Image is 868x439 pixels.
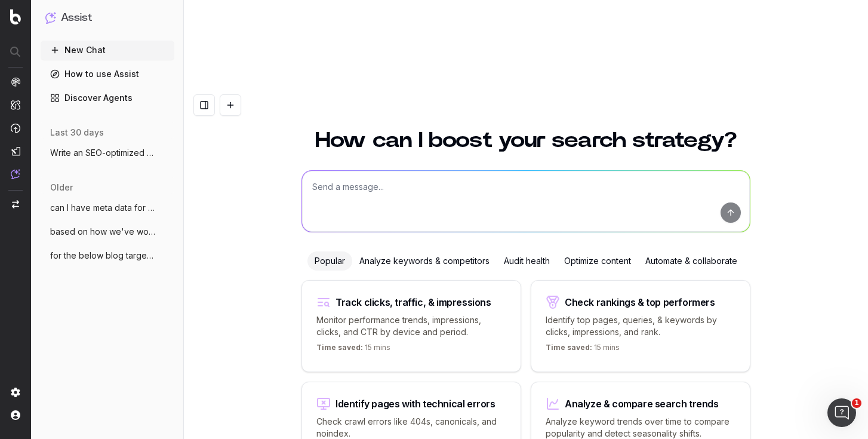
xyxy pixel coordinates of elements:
img: Analytics [11,77,20,87]
div: Domain Overview [45,70,107,78]
p: Monitor performance trends, impressions, clicks, and CTR by device and period. [316,314,506,338]
img: tab_domain_overview_orange.svg [32,69,42,79]
p: Identify top pages, queries, & keywords by clicks, impressions, and rank. [546,314,735,338]
p: 15 mins [316,343,390,357]
button: for the below blog targeting the KW "Sen [41,246,174,265]
div: Keywords by Traffic [132,70,201,78]
div: Analyze & compare search trends [565,399,719,409]
h1: How can I boost your search strategy? [301,130,750,151]
span: Write an SEO-optimized article outline f [50,147,155,159]
img: Activation [11,123,20,133]
img: Intelligence [11,100,20,110]
h1: Assist [61,10,92,26]
img: Setting [11,388,20,397]
a: Discover Agents [41,88,174,108]
div: Popular [307,251,352,271]
div: Audit health [497,251,557,271]
span: based on how we've worked together so fa [50,226,155,238]
img: Assist [11,169,20,179]
span: last 30 days [50,127,104,139]
iframe: Intercom live chat [827,398,856,427]
span: older [50,182,73,194]
a: How to use Assist [41,65,174,84]
div: Analyze keywords & competitors [352,251,497,271]
button: Assist [45,10,170,26]
p: 15 mins [546,343,620,357]
img: tab_keywords_by_traffic_grey.svg [119,69,128,79]
div: v 4.0.25 [33,19,59,29]
button: based on how we've worked together so fa [41,222,174,241]
span: 1 [852,398,861,408]
div: Track clicks, traffic, & impressions [335,297,491,307]
button: can I have meta data for the below blog [41,198,174,217]
img: Studio [11,146,20,156]
span: Time saved: [546,343,592,352]
div: Check rankings & top performers [565,297,715,307]
span: can I have meta data for the below blog [50,202,155,214]
button: New Chat [41,41,174,60]
img: logo_orange.svg [19,19,29,29]
div: Automate & collaborate [638,251,744,271]
button: Write an SEO-optimized article outline f [41,143,174,162]
img: website_grey.svg [19,31,29,41]
span: for the below blog targeting the KW "Sen [50,250,155,262]
div: Optimize content [557,251,638,271]
img: Switch project [12,200,19,208]
div: Domain: [DOMAIN_NAME] [31,31,131,41]
span: Time saved: [316,343,363,352]
img: Botify logo [10,9,21,24]
div: Identify pages with technical errors [335,399,495,409]
img: Assist [45,12,56,23]
img: My account [11,410,20,420]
